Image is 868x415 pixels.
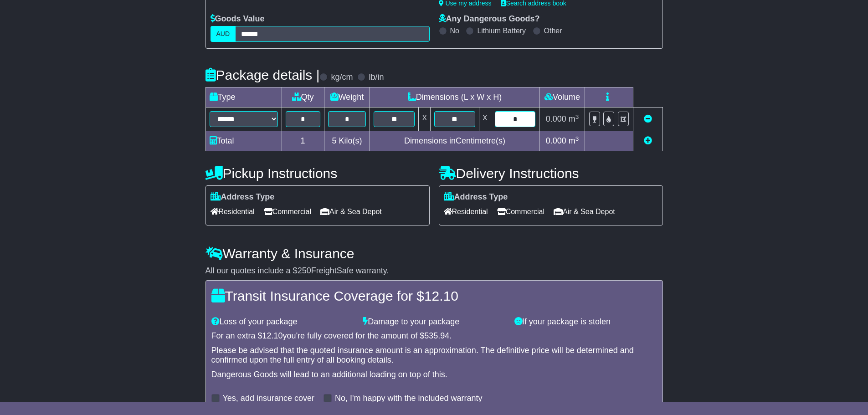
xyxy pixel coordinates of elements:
a: Remove this item [644,114,652,123]
td: x [479,108,491,131]
span: 250 [298,266,311,275]
div: Dangerous Goods will lead to an additional loading on top of this. [211,370,657,380]
td: 1 [282,131,324,151]
label: AUD [211,26,236,42]
td: Volume [539,87,585,108]
sup: 3 [575,113,579,120]
span: Commercial [497,205,544,219]
h4: Delivery Instructions [439,166,663,181]
div: If your package is stolen [510,317,662,327]
div: Please be advised that the quoted insurance amount is an approximation. The definitive price will... [211,346,657,365]
label: lb/in [369,72,384,82]
label: Any Dangerous Goods? [439,14,540,24]
td: Kilo(s) [324,131,370,151]
span: Residential [444,205,488,219]
td: Total [205,131,282,151]
td: Dimensions in Centimetre(s) [370,131,539,151]
td: Weight [324,87,370,108]
h4: Warranty & Insurance [205,246,663,261]
span: 535.94 [424,331,449,340]
span: 0.000 [546,136,566,145]
span: 5 [332,136,336,145]
span: 0.000 [546,114,566,123]
label: Address Type [444,192,508,202]
div: All our quotes include a $ FreightSafe warranty. [205,266,663,276]
span: Commercial [264,205,311,219]
td: Qty [282,87,324,108]
span: Residential [211,205,255,219]
td: x [419,108,431,131]
span: Air & Sea Depot [554,205,615,219]
sup: 3 [575,135,579,142]
h4: Transit Insurance Coverage for $ [211,288,657,303]
div: Damage to your package [358,317,510,327]
label: kg/cm [331,72,353,82]
label: No, I'm happy with the included warranty [335,394,483,404]
label: Yes, add insurance cover [223,394,314,404]
label: No [450,26,459,35]
span: 12.10 [424,288,458,303]
span: m [569,136,579,145]
label: Lithium Battery [477,26,526,35]
a: Add new item [644,136,652,145]
label: Address Type [211,192,275,202]
span: Air & Sea Depot [320,205,382,219]
h4: Pickup Instructions [205,166,430,181]
h4: Package details | [205,67,320,82]
td: Dimensions (L x W x H) [370,87,539,108]
div: For an extra $ you're fully covered for the amount of $ . [211,331,657,341]
span: m [569,114,579,123]
label: Other [544,26,562,35]
td: Type [205,87,282,108]
span: 12.10 [262,331,283,340]
label: Goods Value [211,14,265,24]
div: Loss of your package [207,317,359,327]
